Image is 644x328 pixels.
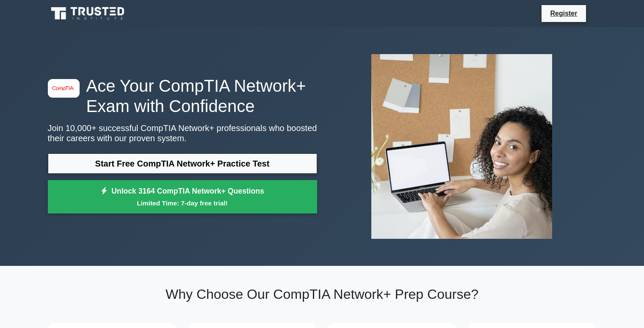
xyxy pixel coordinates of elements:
[48,180,317,214] a: Unlock 3164 CompTIA Network+ QuestionsLimited Time: 7-day free trial!
[48,76,317,116] h1: Ace Your CompTIA Network+ Exam with Confidence
[58,198,307,208] small: Limited Time: 7-day free trial!
[48,123,317,143] p: Join 10,000+ successful CompTIA Network+ professionals who boosted their careers with our proven ...
[48,286,597,302] h2: Why Choose Our CompTIA Network+ Prep Course?
[545,8,582,19] a: Register
[48,153,317,174] a: Start Free CompTIA Network+ Practice Test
